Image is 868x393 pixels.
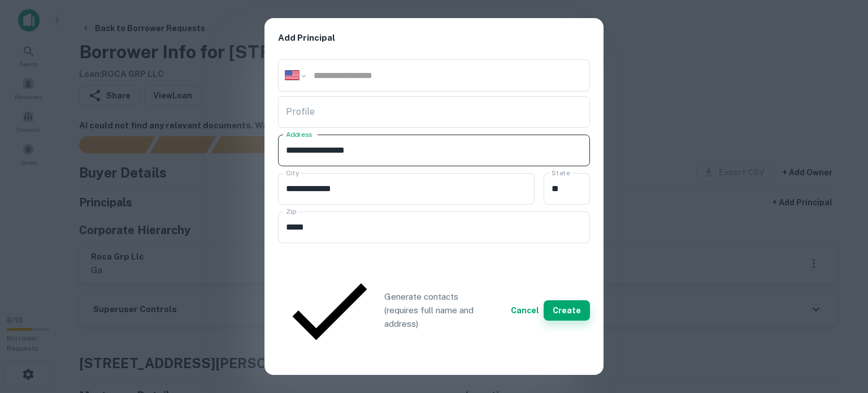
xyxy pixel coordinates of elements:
[544,300,590,321] button: Create
[286,168,299,178] label: City
[811,303,868,357] iframe: Chat Widget
[286,129,312,139] label: Address
[384,290,484,330] p: Generate contacts (requires full name and address)
[286,206,296,216] label: Zip
[506,300,544,321] button: Cancel
[264,18,604,58] h2: Add Principal
[552,168,570,178] label: State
